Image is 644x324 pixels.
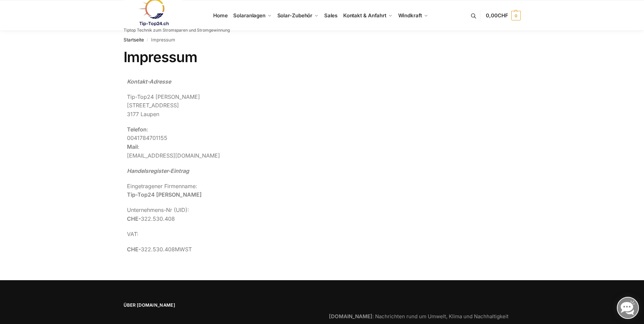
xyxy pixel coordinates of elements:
[511,11,521,20] span: 0
[147,126,148,133] span: :
[343,12,386,19] span: Kontakt & Anfahrt
[398,12,422,19] span: Windkraft
[321,0,340,31] a: Sales
[127,93,422,119] p: Tip-Top24 [PERSON_NAME] [STREET_ADDRESS] 3177 Laupen
[124,31,521,49] nav: Breadcrumb
[127,143,138,150] strong: Mail
[144,37,151,43] span: /
[340,0,395,31] a: Kontakt & Anfahrt
[124,49,521,66] h1: Impressum
[233,12,265,19] span: Solaranlagen
[127,246,141,253] strong: CHE-
[274,0,321,31] a: Solar-Zubehör
[127,230,422,239] p: VAT:
[124,302,315,309] span: Über [DOMAIN_NAME]
[127,125,422,160] p: 0041784701155 : [EMAIL_ADDRESS][DOMAIN_NAME]
[486,5,520,26] a: 0,00CHF 0
[329,313,372,320] strong: [DOMAIN_NAME]
[127,245,422,254] p: 322.530.408MWST
[127,126,147,133] strong: Telefon
[277,12,313,19] span: Solar-Zubehör
[124,28,230,32] p: Tiptop Technik zum Stromsparen und Stromgewinnung
[498,12,508,19] span: CHF
[486,12,508,19] span: 0,00
[329,313,509,320] a: [DOMAIN_NAME]: Nachrichten rund um Umwelt, Klima und Nachhaltigkeit
[127,215,141,222] strong: CHE-
[324,12,338,19] span: Sales
[127,182,422,199] p: Eingetragener Firmenname:
[395,0,431,31] a: Windkraft
[124,37,144,42] a: Startseite
[127,206,422,223] p: Unternehmens-Nr (UID): 322.530.408
[127,78,171,85] em: Kontakt-Adresse
[231,0,274,31] a: Solaranlagen
[127,167,189,174] em: Handelsregister-Eintrag
[127,191,202,198] strong: Tip-Top24 [PERSON_NAME]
